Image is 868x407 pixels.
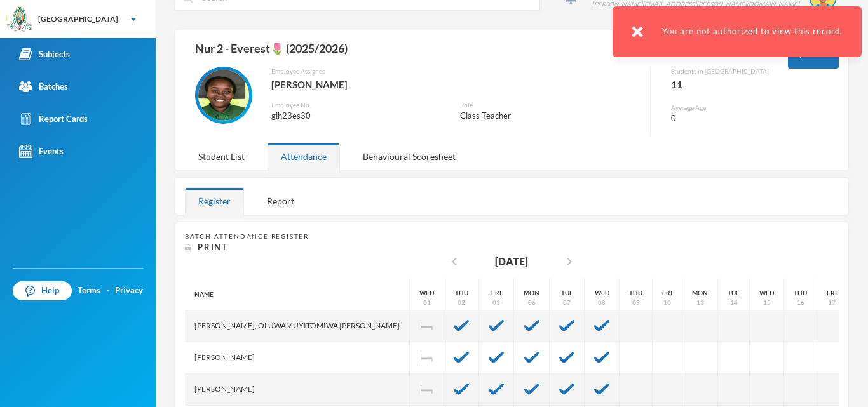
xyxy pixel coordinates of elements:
div: Subjects [19,48,70,61]
div: Fri [491,288,501,298]
div: Employee Assigned [271,67,641,76]
div: Behavioural Scoresheet [349,143,469,170]
div: Name [185,279,410,310]
div: [PERSON_NAME] [185,342,410,374]
div: [PERSON_NAME] [185,374,410,406]
div: Independence Day [410,342,444,374]
div: Independence Day [410,374,444,406]
div: 15 [763,298,771,307]
div: · [107,284,109,297]
div: Attendance [268,143,340,170]
div: 08 [598,298,606,307]
div: Thu [794,288,807,298]
div: Fri [662,288,672,298]
div: Report Cards [19,112,88,126]
a: Help [13,281,72,300]
div: Wed [595,288,609,298]
div: Events [19,145,64,158]
div: Average Age [671,103,769,112]
div: glh23es30 [271,110,441,123]
div: [DATE] [495,254,528,269]
a: Terms [78,284,100,297]
div: 06 [528,298,536,307]
a: Privacy [115,284,143,297]
div: Independence Day [410,310,444,342]
div: 16 [797,298,804,307]
div: 03 [492,298,500,307]
div: 14 [730,298,738,307]
div: Tue [561,288,573,298]
div: 0 [671,112,769,125]
span: Batch Attendance Register [185,232,309,240]
div: Nur 2 - Everest🌷 (2025/2026) [185,40,769,67]
div: Mon [692,288,708,298]
div: Thu [629,288,642,298]
div: Student List [185,143,258,170]
div: Students in [GEOGRAPHIC_DATA] [671,67,769,76]
img: logo [7,7,32,32]
img: EMPLOYEE [198,70,249,121]
div: 13 [696,298,704,307]
div: Wed [759,288,774,298]
div: Fri [827,288,837,298]
i: chevron_right [562,254,577,269]
div: Wed [419,288,434,298]
div: Class Teacher [460,110,641,123]
div: [GEOGRAPHIC_DATA] [38,13,118,25]
div: Role [460,100,641,110]
div: 09 [632,298,640,307]
div: [PERSON_NAME] [271,76,641,93]
div: You are not authorized to view this record. [613,6,862,57]
div: Thu [455,288,468,298]
i: chevron_left [447,254,462,269]
div: 10 [663,298,671,307]
div: 02 [458,298,465,307]
div: Mon [524,288,539,298]
span: Print [198,242,228,252]
div: Tue [728,288,740,298]
div: 01 [423,298,431,307]
div: Report [254,187,308,215]
div: 17 [828,298,836,307]
div: 07 [563,298,571,307]
div: [PERSON_NAME], Oluwamuyitomiwa [PERSON_NAME] [185,310,410,342]
div: 11 [671,76,769,93]
div: Register [185,187,244,215]
div: Batches [19,80,68,93]
div: Employee No. [271,100,441,110]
